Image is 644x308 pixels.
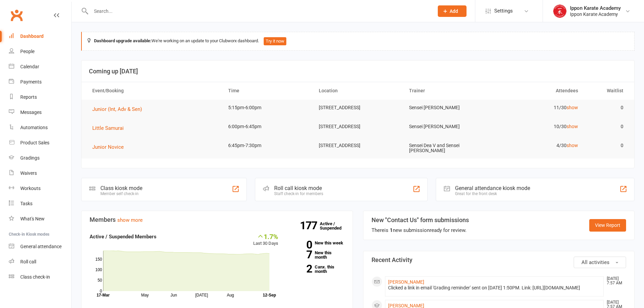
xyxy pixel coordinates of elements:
[20,125,48,130] div: Automations
[9,44,71,59] a: People
[20,170,37,176] div: Waivers
[8,7,25,24] a: Clubworx
[20,259,36,264] div: Roll call
[9,269,71,285] a: Class kiosk mode
[90,234,157,240] strong: Active / Suspended Members
[313,82,403,99] th: Location
[570,11,621,17] div: Ippon Karate Academy
[581,259,610,265] span: All activities
[9,105,71,120] a: Messages
[222,138,313,153] td: 6:45pm-7:30pm
[9,120,71,135] a: Automations
[603,277,626,285] time: [DATE] 7:57 AM
[9,90,71,105] a: Reports
[584,82,629,99] th: Waitlist
[20,94,37,100] div: Reports
[117,217,143,223] a: show more
[574,257,626,268] button: All activities
[553,4,567,18] img: thumb_image1755321526.png
[9,135,71,150] a: Product Sales
[92,105,147,113] button: Junior (Int, Adv & Sen)
[570,5,621,11] div: Ippon Karate Academy
[320,216,350,235] a: 177Active / Suspended
[20,110,42,115] div: Messages
[20,140,49,145] div: Product Sales
[388,285,601,291] div: Clicked a link in email 'Grading reminder' sent on [DATE] 1:50PM. Link: [URL][DOMAIN_NAME]
[20,186,41,191] div: Workouts
[89,68,627,75] h3: Coming up [DATE]
[438,5,467,17] button: Add
[89,6,429,16] input: Search...
[86,82,222,99] th: Event/Booking
[288,265,344,274] a: 2Canx. this month
[92,143,128,151] button: Junior Novice
[288,240,312,250] strong: 0
[222,100,313,116] td: 5:15pm-6:00pm
[494,119,584,135] td: 10/30
[589,219,626,231] a: View Report
[567,124,578,129] a: show
[9,239,71,254] a: General attendance kiosk mode
[494,100,584,116] td: 11/30
[274,185,323,191] div: Roll call kiosk mode
[584,100,629,116] td: 0
[455,185,530,191] div: General attendance kiosk mode
[494,3,513,19] span: Settings
[450,8,458,14] span: Add
[92,144,124,150] span: Junior Novice
[20,49,34,54] div: People
[494,82,584,99] th: Attendees
[81,32,635,51] div: We're working on an update to your Clubworx dashboard.
[9,166,71,181] a: Waivers
[9,29,71,44] a: Dashboard
[9,254,71,269] a: Roll call
[584,138,629,153] td: 0
[100,191,142,196] div: Member self check-in
[313,119,403,135] td: [STREET_ADDRESS]
[20,79,42,85] div: Payments
[288,251,344,259] a: 7New this month
[567,143,578,148] a: show
[9,211,71,227] a: What's New
[403,138,494,159] td: Sensei Dea V and Sensei [PERSON_NAME]
[288,241,344,245] a: 0New this week
[20,244,62,249] div: General attendance
[20,216,45,221] div: What's New
[9,150,71,166] a: Gradings
[20,201,32,206] div: Tasks
[92,124,128,132] button: Little Samurai
[253,233,278,247] div: Last 30 Days
[274,191,323,196] div: Staff check-in for members
[372,226,469,234] div: There is new submission ready for review.
[390,227,393,233] strong: 1
[494,138,584,153] td: 4/30
[9,59,71,74] a: Calendar
[100,185,142,191] div: Class kiosk mode
[372,257,626,263] h3: Recent Activity
[288,250,312,260] strong: 7
[90,216,344,223] h3: Members
[222,82,313,99] th: Time
[372,217,469,223] h3: New "Contact Us" form submissions
[92,125,124,131] span: Little Samurai
[264,37,286,45] button: Try it now
[567,105,578,110] a: show
[584,119,629,135] td: 0
[313,138,403,153] td: [STREET_ADDRESS]
[403,119,494,135] td: Sensei [PERSON_NAME]
[20,274,50,280] div: Class check-in
[20,33,44,39] div: Dashboard
[288,264,312,274] strong: 2
[20,155,40,161] div: Gradings
[403,100,494,116] td: Sensei [PERSON_NAME]
[20,64,39,69] div: Calendar
[9,181,71,196] a: Workouts
[300,220,320,231] strong: 177
[253,233,278,240] div: 1.7%
[92,106,142,112] span: Junior (Int, Adv & Sen)
[313,100,403,116] td: [STREET_ADDRESS]
[222,119,313,135] td: 6:00pm-6:45pm
[94,38,151,43] strong: Dashboard upgrade available:
[9,196,71,211] a: Tasks
[455,191,530,196] div: Great for the front desk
